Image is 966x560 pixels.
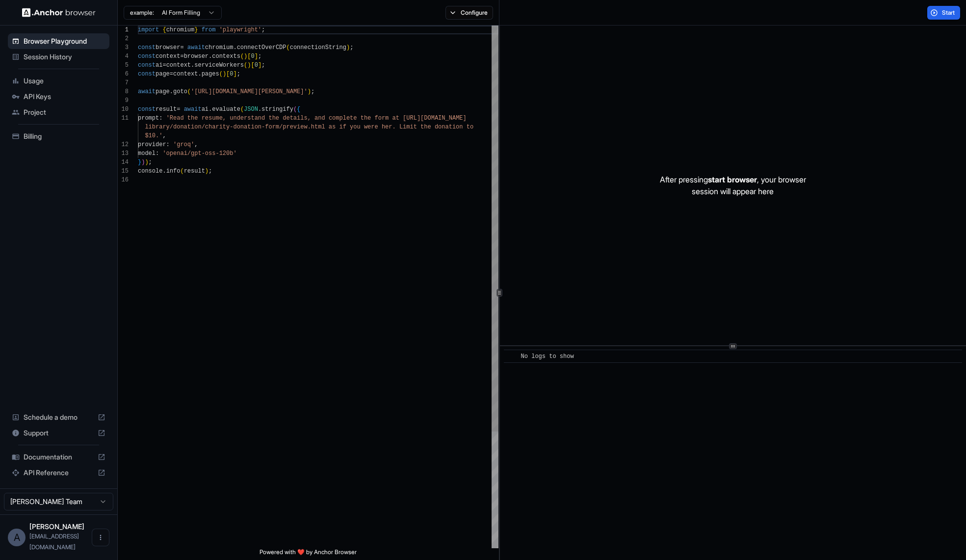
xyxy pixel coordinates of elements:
[166,141,170,148] span: :
[138,62,156,69] span: const
[162,168,166,175] span: .
[138,53,156,60] span: const
[321,124,473,130] span: l as if you were her. Limit the donation to
[226,71,230,77] span: [
[233,71,236,77] span: ]
[8,89,109,104] div: API Keys
[118,52,129,61] div: 4
[258,106,261,113] span: .
[311,88,314,95] span: ;
[202,26,216,33] span: from
[118,158,129,167] div: 14
[260,548,357,560] span: Powered with ❤️ by Anchor Browser
[219,71,223,77] span: (
[191,88,308,95] span: '[URL][DOMAIN_NAME][PERSON_NAME]'
[156,53,180,60] span: context
[138,88,156,95] span: await
[708,175,757,184] span: start browser
[159,115,162,122] span: :
[156,150,159,157] span: :
[177,106,180,113] span: =
[24,428,94,438] span: Support
[156,44,180,51] span: browser
[205,168,209,175] span: )
[118,140,129,149] div: 12
[219,26,261,33] span: 'playwright'
[247,53,251,60] span: [
[209,53,212,60] span: .
[194,26,198,33] span: }
[118,70,129,78] div: 6
[162,62,166,69] span: =
[927,6,960,20] button: Start
[145,132,162,139] span: $10.'
[24,36,105,46] span: Browser Playground
[24,131,105,141] span: Billing
[180,168,183,175] span: (
[187,88,191,95] span: (
[24,92,105,102] span: API Keys
[198,71,201,77] span: .
[166,168,181,175] span: info
[118,61,129,70] div: 5
[156,106,177,113] span: result
[297,106,300,113] span: {
[261,26,265,33] span: ;
[8,49,109,65] div: Session History
[138,106,156,113] span: const
[258,62,261,69] span: ]
[156,88,170,95] span: page
[521,353,574,360] span: No logs to show
[942,9,956,17] span: Start
[209,106,212,113] span: .
[162,26,166,33] span: {
[251,62,254,69] span: [
[118,105,129,114] div: 10
[212,106,240,113] span: evaluate
[660,174,806,197] p: After pressing , your browser session will appear here
[138,168,162,175] span: console
[202,71,219,77] span: pages
[29,522,84,531] span: Abhishek Gahlot
[230,71,233,77] span: 0
[191,62,194,69] span: .
[343,115,467,122] span: lete the form at [URL][DOMAIN_NAME]
[237,71,240,77] span: ;
[166,26,195,33] span: chromium
[445,6,493,20] button: Configure
[8,33,109,49] div: Browser Playground
[166,115,343,122] span: 'Read the resume, understand the details, and comp
[29,533,79,551] span: me@abhishek.it
[173,88,187,95] span: goto
[24,468,94,478] span: API Reference
[118,25,129,34] div: 1
[261,62,265,69] span: ;
[8,465,109,481] div: API Reference
[8,73,109,89] div: Usage
[138,26,159,33] span: import
[8,425,109,441] div: Support
[138,150,156,157] span: model
[173,141,194,148] span: 'groq'
[118,43,129,52] div: 3
[162,132,166,139] span: ,
[8,529,26,546] div: A
[255,53,258,60] span: ]
[170,88,173,95] span: .
[244,53,247,60] span: )
[251,53,254,60] span: 0
[118,78,129,87] div: 7
[240,106,244,113] span: (
[130,9,154,17] span: example:
[8,128,109,144] div: Billing
[22,8,96,17] img: Anchor Logo
[293,106,297,113] span: (
[24,76,105,86] span: Usage
[212,53,240,60] span: contexts
[223,71,226,77] span: )
[118,96,129,105] div: 9
[346,44,350,51] span: )
[138,159,141,166] span: }
[261,106,293,113] span: stringify
[509,352,514,361] span: ​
